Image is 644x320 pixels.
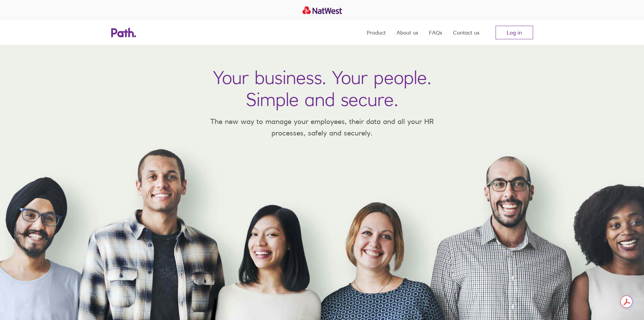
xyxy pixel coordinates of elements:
h1: Your business. Your people. Simple and secure. [213,66,431,110]
a: Log in [496,26,533,39]
p: The new way to manage your employees, their data and all your HR processes, safely and securely. [200,116,444,138]
a: About us [397,20,418,45]
a: Contact us [453,20,479,45]
a: Product [367,20,386,45]
a: FAQs [429,20,442,45]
